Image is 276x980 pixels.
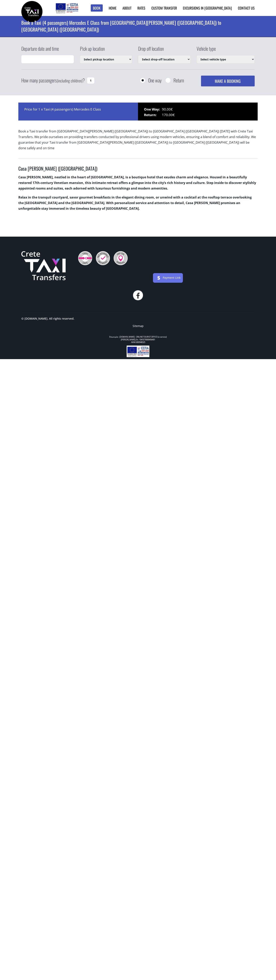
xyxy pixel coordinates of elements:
[91,4,103,12] a: Book
[21,45,59,55] label: Departure date and time
[21,1,42,22] img: Crete Taxi Transfers | Book a Taxi transfer from Casa Di Delfino (Chania city) to Ammos Suites (R...
[173,78,184,83] label: Return
[18,195,252,211] span: Relax in the tranquil courtyard, savor gourmet breakfasts in the elegant dining room, or unwind w...
[238,5,255,11] a: Contact us
[18,175,256,191] span: , nestled in the heart of [GEOGRAPHIC_DATA], is a boutique hotel that exudes charm and elegance. ...
[138,45,164,55] label: Drop off location
[148,78,162,83] label: One way
[78,251,92,265] img: 100% Safe
[21,317,74,324] p: © [DOMAIN_NAME]. All rights reserved.
[114,251,128,265] img: Pay On Arrival
[196,45,216,55] label: Vehicle type
[122,5,131,11] a: About
[21,76,85,85] label: How many passengers ?
[21,16,255,36] h1: Book a Taxi (4 passengers) Mercedes E Class from [GEOGRAPHIC_DATA][PERSON_NAME] ([GEOGRAPHIC_DATA...
[80,45,105,55] label: Pick up location
[137,5,145,11] a: Rates
[127,346,150,357] img: e-bannersEUERDF180X90.jpg
[144,112,162,118] span: Return:
[201,76,255,86] button: MAKE A BOOKING
[138,103,258,121] div: 90.00€ 170.00€
[57,78,83,84] small: (including children)
[21,251,66,280] img: Crete Taxi Transfers
[21,336,255,344] div: Επωνυμία : [DOMAIN_NAME] - ONLINE TOURIST OFFICE (e-service) [PERSON_NAME].Επ. 1041Ε70000456401 Α...
[18,103,138,121] div: Price for 1 x Taxi (4 passengers) Mercedes E Class
[163,276,180,280] a: Payment Link
[96,251,110,265] img: No Advance Payment
[18,165,258,174] h3: Casa [PERSON_NAME] ([GEOGRAPHIC_DATA])
[133,324,144,328] a: Sitemap
[18,128,258,154] p: Book a Taxi transfer from [GEOGRAPHIC_DATA][PERSON_NAME] ([GEOGRAPHIC_DATA]) to [GEOGRAPHIC_DATA]...
[133,290,143,300] a: facebook
[109,5,116,11] a: Home
[55,2,79,14] img: e-bannersEUERDF180X90.jpg
[151,5,177,11] a: Custom Transfer
[21,9,42,13] a: Crete Taxi Transfers | Book a Taxi transfer from Casa Di Delfino (Chania city) to Ammos Suites (R...
[183,5,232,11] a: Excursions in [GEOGRAPHIC_DATA]
[144,107,162,112] span: One Way:
[156,275,162,281] img: stripe
[18,175,53,179] strong: Casa [PERSON_NAME]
